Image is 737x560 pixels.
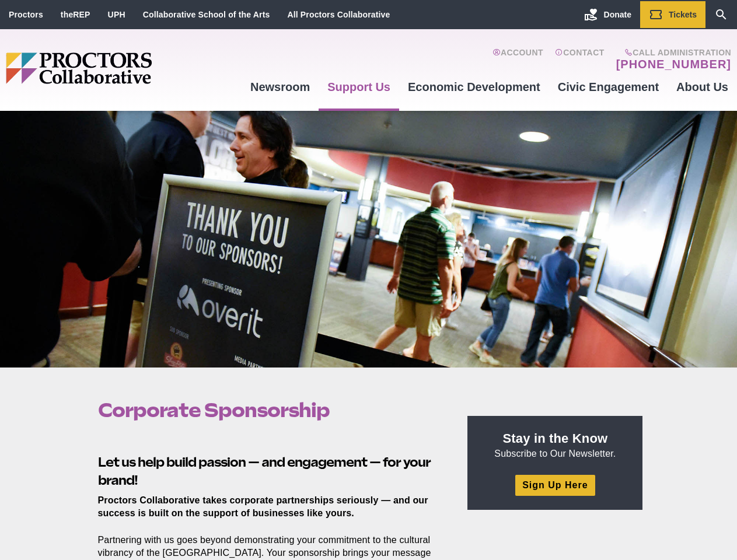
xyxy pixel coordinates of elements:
strong: Stay in the Know [503,431,608,446]
p: Subscribe to Our Newsletter. [481,430,628,460]
a: All Proctors Collaborative [287,10,390,19]
a: Contact [555,48,605,71]
h1: Corporate Sponsorship [98,399,441,421]
span: Donate [604,10,631,19]
a: Collaborative School of the Arts [143,10,270,19]
a: theREP [61,10,90,19]
a: Civic Engagement [549,71,668,103]
a: [PHONE_NUMBER] [616,57,731,71]
a: About Us [668,71,737,103]
a: Economic Development [399,71,549,103]
h2: Let us help build passion — and engagement — for your brand! [98,435,441,489]
span: Tickets [669,10,697,19]
a: Search [705,1,737,28]
a: Support Us [319,71,399,103]
a: Donate [575,1,640,28]
img: Proctors logo [6,52,242,84]
a: Newsroom [242,71,319,103]
a: Sign Up Here [515,475,595,495]
a: Proctors [9,10,43,19]
a: UPH [108,10,125,19]
strong: Proctors Collaborative takes corporate partnerships seriously — and our success is built on the s... [98,495,428,518]
a: Account [493,48,543,71]
span: Call Administration [613,48,731,57]
a: Tickets [640,1,705,28]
